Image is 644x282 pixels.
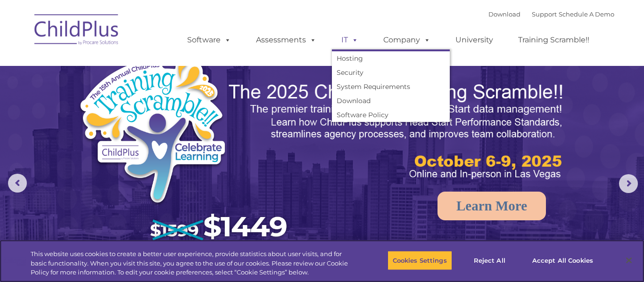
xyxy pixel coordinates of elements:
[332,31,368,49] a: IT
[332,65,450,80] a: Security
[438,192,546,220] a: Learn More
[388,250,452,270] button: Cookies Settings
[446,31,503,49] a: University
[527,250,598,270] button: Accept All Cookies
[30,8,124,55] img: ChildPlus by Procare Solutions
[332,80,450,94] a: System Requirements
[374,31,440,49] a: Company
[332,108,450,122] a: Software Policy
[31,250,354,277] div: This website uses cookies to create a better user experience, provide statistics about user visit...
[509,31,599,49] a: Training Scramble!!
[131,101,171,108] span: Phone number
[131,62,160,69] span: Last name
[460,250,519,270] button: Reject All
[332,94,450,108] a: Download
[488,10,520,18] a: Download
[532,10,557,18] a: Support
[619,250,639,271] button: Close
[178,31,240,49] a: Software
[332,51,450,65] a: Hosting
[559,10,614,18] a: Schedule A Demo
[247,31,326,49] a: Assessments
[488,10,614,18] font: |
